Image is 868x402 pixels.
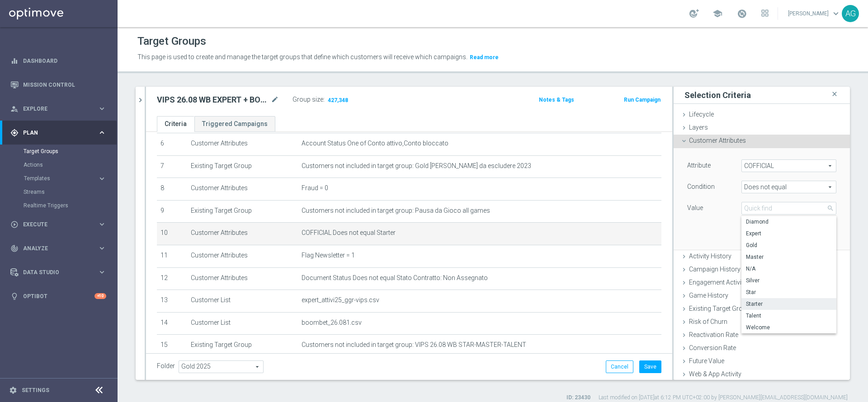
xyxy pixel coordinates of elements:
button: Cancel [606,360,633,373]
td: 7 [157,155,187,178]
button: Data Studio keyboard_arrow_right [10,269,107,276]
label: Group size [292,96,323,103]
label: ID: 23430 [566,394,590,402]
div: Analyze [10,244,98,252]
span: Execute [23,222,98,227]
a: Criteria [157,116,194,132]
i: mode_edit [271,94,279,105]
span: Templates [24,176,89,181]
a: Triggered Campaigns [194,116,275,132]
div: Mission Control [10,73,106,97]
div: Data Studio [10,268,98,276]
span: Explore [23,106,98,112]
span: Web & App Activity [689,370,741,378]
a: Settings [22,388,49,393]
i: equalizer [10,57,19,65]
span: N/A [746,265,832,272]
div: Target Groups [24,145,117,158]
a: Dashboard [23,49,106,73]
input: Quick find [741,202,836,215]
td: 10 [157,223,187,245]
span: Lifecycle [689,111,714,118]
div: Realtime Triggers [24,199,117,212]
span: search [827,205,834,212]
button: Read more [469,52,500,62]
span: This page is used to create and manage the target groups that define which customers will receive... [137,53,467,61]
div: Optibot [10,284,106,308]
span: Customers not included in target group: Pausa da Gioco all games [302,207,490,215]
button: play_circle_outline Execute keyboard_arrow_right [10,221,107,228]
div: Templates [24,176,98,181]
td: 11 [157,245,187,267]
i: person_search [10,105,19,113]
button: track_changes Analyze keyboard_arrow_right [10,245,107,252]
td: Existing Target Group [187,200,298,223]
div: Streams [24,185,117,199]
button: equalizer Dashboard [10,57,107,65]
div: lightbulb Optibot +10 [10,293,107,300]
div: Actions [24,158,117,172]
span: Starter [746,300,832,308]
h3: Selection Criteria [684,90,751,100]
td: 6 [157,133,187,155]
button: Save [639,360,661,373]
i: chevron_right [136,96,145,104]
span: Diamond [746,218,832,225]
i: keyboard_arrow_right [98,244,106,252]
td: Customer Attributes [187,223,298,245]
td: Customer List [187,312,298,335]
td: Existing Target Group [187,155,298,178]
span: Silver [746,277,832,284]
span: Expert [746,230,832,237]
td: Existing Target Group [187,335,298,357]
span: Future Value [689,357,724,365]
td: Customer Attributes [187,245,298,267]
button: Templates keyboard_arrow_right [24,175,107,182]
td: 8 [157,178,187,201]
i: close [830,88,839,100]
td: 12 [157,267,187,290]
button: Run Campaign [623,95,661,105]
h1: Target Groups [137,35,206,48]
button: chevron_right [136,87,145,113]
span: Engagement Activity [689,279,746,286]
lable: Condition [687,183,715,190]
span: Game History [689,292,728,299]
span: expert_attivi25_ggr-vips.csv [302,296,379,304]
i: keyboard_arrow_right [98,220,106,229]
div: Mission Control [10,81,107,89]
td: 9 [157,200,187,223]
span: school [712,9,722,19]
span: Risk of Churn [689,318,727,325]
i: lightbulb [10,292,19,300]
span: Plan [23,130,98,136]
span: Document Status Does not equal Stato Contratto: Non Assegnato [302,274,488,282]
i: play_circle_outline [10,220,19,229]
span: Talent [746,312,832,319]
div: Dashboard [10,49,106,73]
span: 427,348 [327,97,349,105]
span: boombet_26.081.csv [302,319,362,327]
span: Flag Newsletter = 1 [302,252,355,259]
button: Notes & Tags [538,95,575,105]
div: Execute [10,220,98,229]
i: track_changes [10,244,19,252]
span: Analyze [23,246,98,251]
i: keyboard_arrow_right [98,268,106,276]
span: Reactivation Rate [689,331,738,338]
span: Fraud = 0 [302,184,328,192]
span: Activity History [689,252,731,260]
span: Data Studio [23,270,98,275]
button: gps_fixed Plan keyboard_arrow_right [10,129,107,136]
span: Master [746,253,832,261]
span: keyboard_arrow_down [831,9,841,19]
a: Optibot [23,284,94,308]
span: Existing Target Group [689,305,757,312]
span: Conversion Rate [689,344,736,351]
td: Customer Attributes [187,267,298,290]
